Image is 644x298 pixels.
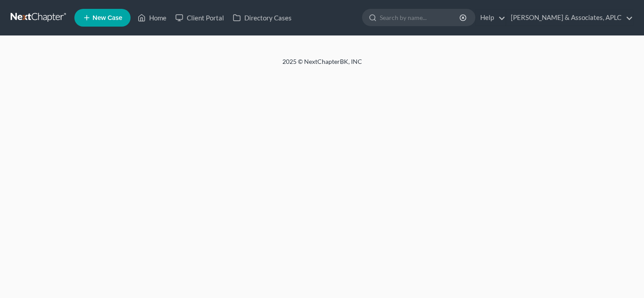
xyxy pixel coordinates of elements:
a: Directory Cases [228,10,296,26]
a: Home [133,10,171,26]
span: New Case [93,15,122,21]
div: 2025 © NextChapterBK, INC [70,57,575,73]
a: [PERSON_NAME] & Associates, APLC [506,10,633,26]
a: Help [476,10,505,26]
a: Client Portal [171,10,228,26]
input: Search by name... [380,9,461,26]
